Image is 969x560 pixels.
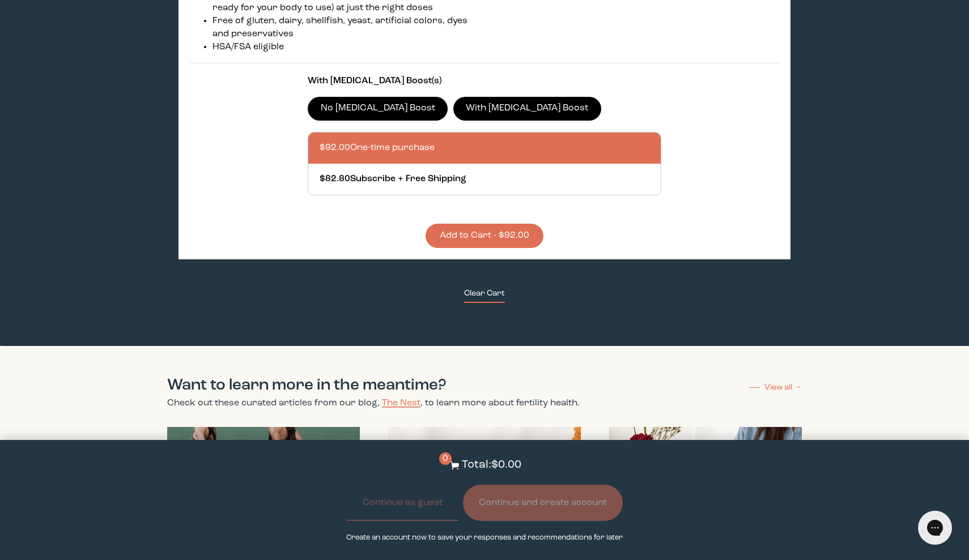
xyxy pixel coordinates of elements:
label: With [MEDICAL_DATA] Boost [453,97,601,121]
span: 0 [439,452,452,465]
p: Total: $0.00 [462,457,521,473]
button: Clear Cart [464,288,505,303]
p: With [MEDICAL_DATA] Boost(s) [308,75,661,88]
button: Add to Cart - $92.00 [426,224,543,248]
button: Continue and create account [463,485,623,521]
li: Free of gluten, dairy, shellfish, yeast, artificial colors, dyes and preservatives [212,15,471,41]
h2: Want to learn more in the meantime? [167,374,580,397]
li: HSA/FSA eligible [212,41,471,54]
button: Continue as guest [347,485,458,521]
p: Check out these curated articles from our blog, , to learn more about fertility health. [167,397,580,410]
p: Create an account now to save your responses and recommendations for later [346,532,623,543]
iframe: Gorgias live chat messenger [912,507,958,549]
a: The Nest [382,399,420,408]
a: View all → [750,382,802,393]
label: No [MEDICAL_DATA] Boost [308,97,448,121]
